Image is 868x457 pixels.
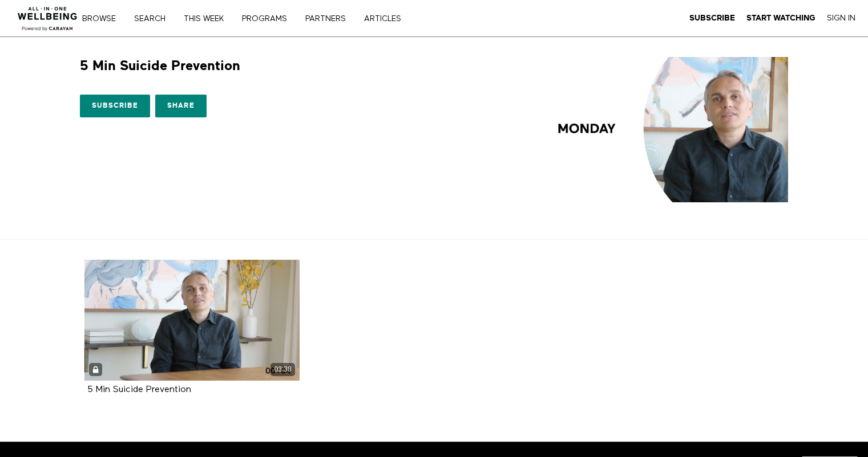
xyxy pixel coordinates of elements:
[84,260,300,381] a: 5 Min Suicide Prevention 03:38
[827,13,855,23] a: Sign In
[155,95,207,117] a: Share
[87,385,191,394] strong: 5 Min Suicide Prevention
[78,15,128,23] a: Browse
[80,95,150,117] a: Subscribe
[271,363,295,376] div: 03:38
[530,57,788,202] img: 5 Min Suicide Prevention
[87,385,191,394] a: 5 Min Suicide Prevention
[130,15,177,23] a: Search
[180,15,236,23] a: THIS WEEK
[746,13,815,23] a: Start Watching
[90,13,425,24] nav: Primary
[746,14,815,22] strong: Start Watching
[689,14,735,22] strong: Subscribe
[689,13,735,23] a: Subscribe
[301,15,358,23] a: PARTNERS
[238,15,299,23] a: PROGRAMS
[360,15,413,23] a: ARTICLES
[80,57,240,75] h1: 5 Min Suicide Prevention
